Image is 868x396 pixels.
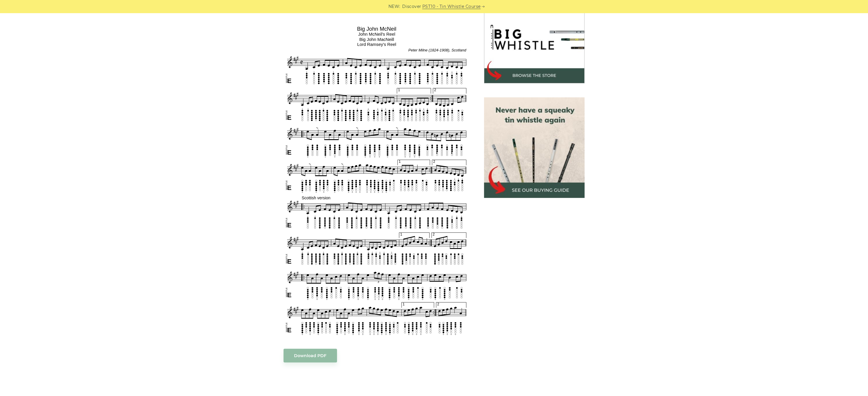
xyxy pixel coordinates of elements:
[283,24,470,337] img: Big John McNeil Tin Whistle Tabs & Sheet Music
[402,3,421,10] span: Discover
[283,349,337,362] a: Download PDF
[484,97,585,198] img: tin whistle buying guide
[388,3,400,10] span: NEW:
[422,3,481,10] a: PST10 - Tin Whistle Course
